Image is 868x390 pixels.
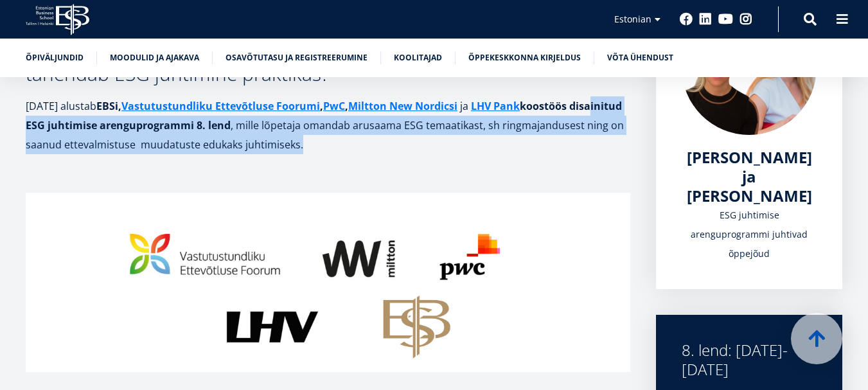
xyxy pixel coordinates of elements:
[682,148,817,206] a: [PERSON_NAME] ja [PERSON_NAME]
[394,51,442,64] a: Koolitajad
[718,13,733,26] a: Youtube
[699,13,712,26] a: Linkedin
[348,96,457,116] a: Miltton New Nordicsi
[682,341,817,379] div: 8. lend: [DATE]-[DATE]
[682,206,817,263] div: ESG juhtimise arenguprogrammi juhtivad õppejõud
[26,96,630,154] p: [DATE] alustab ja , mille lõpetaja omandab arusaama ESG temaatikast, sh ringmajandusest ning on s...
[680,13,693,26] a: Facebook
[26,26,630,84] h3: Kuidas teha nii, et [PERSON_NAME] jätkusuutlik mõtteviis ettevõtetes ei jääks [PERSON_NAME] arute...
[110,51,199,64] a: Moodulid ja ajakava
[740,13,752,26] a: Instagram
[323,96,345,116] a: PwC
[687,146,812,206] span: [PERSON_NAME] ja [PERSON_NAME]
[121,96,320,116] a: Vastutustundliku Ettevõtluse Foorumi
[26,51,84,64] a: Õpiväljundid
[468,51,581,64] a: Õppekeskkonna kirjeldus
[96,99,460,113] strong: EBSi, , ,
[607,51,673,64] a: Võta ühendust
[226,51,368,64] a: Osavõtutasu ja registreerumine
[471,96,520,116] a: LHV Pank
